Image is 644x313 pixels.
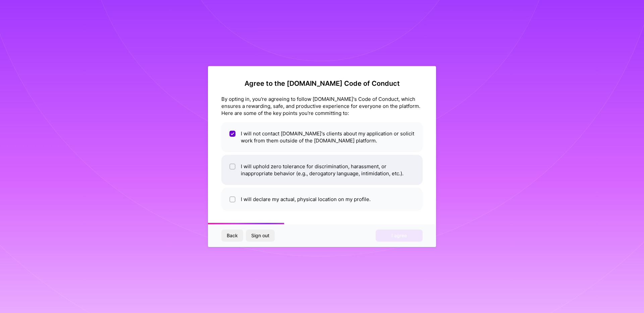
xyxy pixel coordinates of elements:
[221,96,423,117] div: By opting in, you're agreeing to follow [DOMAIN_NAME]'s Code of Conduct, which ensures a rewardin...
[221,188,423,211] li: I will declare my actual, physical location on my profile.
[221,122,423,152] li: I will not contact [DOMAIN_NAME]'s clients about my application or solicit work from them outside...
[221,230,243,242] button: Back
[221,155,423,185] li: I will uphold zero tolerance for discrimination, harassment, or inappropriate behavior (e.g., der...
[227,232,238,239] span: Back
[221,79,423,87] h2: Agree to the [DOMAIN_NAME] Code of Conduct
[251,232,269,239] span: Sign out
[246,230,275,242] button: Sign out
